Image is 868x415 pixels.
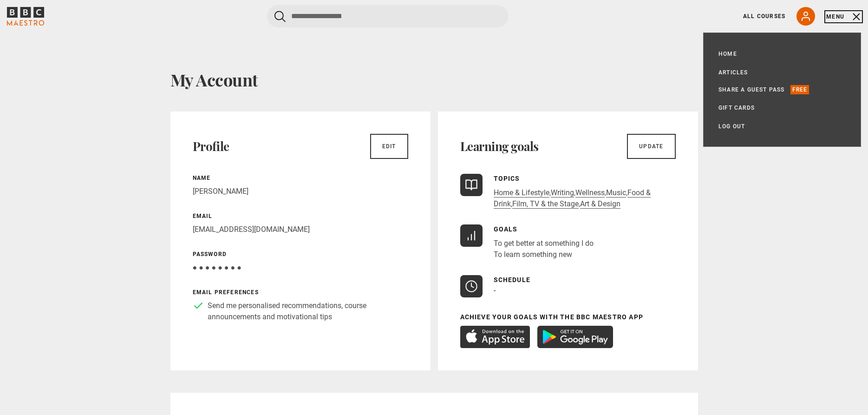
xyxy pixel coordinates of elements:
h2: Profile [193,139,229,154]
p: , , , , , , [494,187,676,210]
button: Toggle navigation [826,12,861,21]
a: Articles [718,68,748,77]
input: Search [267,5,509,27]
a: Gift Cards [718,103,755,112]
a: Wellness [575,188,605,198]
a: Log out [718,122,745,131]
a: Home [718,49,737,59]
a: Music [606,188,626,198]
p: [PERSON_NAME] [193,186,408,197]
p: Achieve your goals with the BBC Maestro App [460,312,676,322]
li: To learn something new [494,249,594,260]
span: ● ● ● ● ● ● ● ● [193,263,241,272]
li: To get better at something I do [494,238,594,249]
a: Share a guest pass [718,85,785,94]
p: Topics [494,174,676,184]
p: Free [790,85,809,94]
a: Art & Design [580,199,620,209]
a: Writing [551,188,574,198]
p: Goals [494,224,594,234]
p: [EMAIL_ADDRESS][DOMAIN_NAME] [193,224,408,235]
button: Submit the search query [274,11,286,22]
a: Edit [370,134,408,159]
svg: BBC Maestro [7,7,44,26]
p: Name [193,174,408,182]
p: Send me personalised recommendations, course announcements and motivational tips [208,300,408,323]
a: Film, TV & the Stage [512,199,579,209]
p: Email [193,212,408,220]
h2: Learning goals [460,139,539,154]
p: Email preferences [193,288,408,296]
p: Password [193,250,408,258]
p: Schedule [494,275,531,285]
a: Update [627,134,675,159]
h1: My Account [170,70,698,89]
a: All Courses [743,12,785,20]
a: Home & Lifestyle [494,188,549,198]
span: - [494,286,496,295]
